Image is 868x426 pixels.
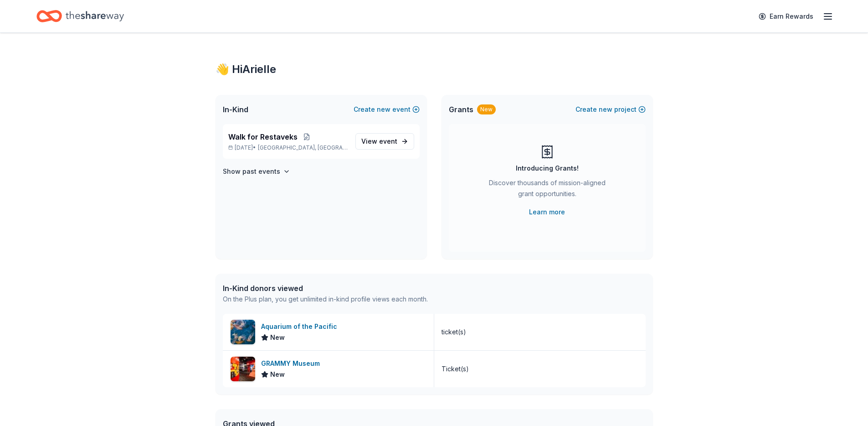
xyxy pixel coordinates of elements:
div: New [477,104,496,114]
div: Introducing Grants! [516,163,579,174]
span: New [270,332,285,343]
span: Grants [449,104,473,115]
div: Discover thousands of mission-aligned grant opportunities. [485,177,609,203]
h4: Show past events [223,166,280,177]
div: ticket(s) [442,327,466,338]
div: In-Kind donors viewed [223,283,428,294]
div: Ticket(s) [442,364,469,374]
a: View event [355,133,414,150]
img: Image for Aquarium of the Pacific [231,320,255,344]
div: 👋 Hi Arielle [216,62,653,77]
span: new [599,104,612,115]
div: Aquarium of the Pacific [261,321,341,332]
div: On the Plus plan, you get unlimited in-kind profile views each month. [223,294,428,305]
a: Home [36,5,124,27]
span: event [379,137,397,145]
button: Show past events [223,166,290,177]
p: [DATE] • [228,144,348,151]
button: Createnewevent [354,104,420,115]
span: New [270,369,285,380]
div: GRAMMY Museum [261,358,324,369]
a: Learn more [529,207,565,218]
button: Createnewproject [575,104,646,115]
span: View [361,136,397,147]
span: Walk for Restaveks [228,131,298,142]
a: Earn Rewards [753,8,819,25]
span: [GEOGRAPHIC_DATA], [GEOGRAPHIC_DATA] [258,144,348,151]
img: Image for GRAMMY Museum [231,357,255,381]
span: new [377,104,390,115]
span: In-Kind [223,104,248,115]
